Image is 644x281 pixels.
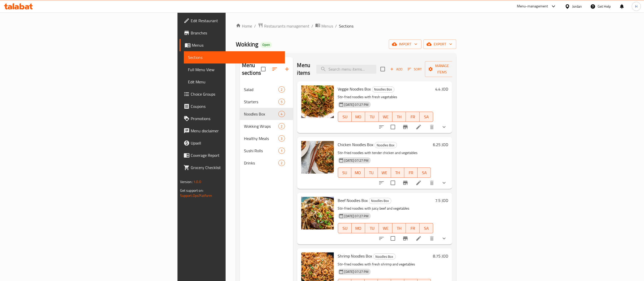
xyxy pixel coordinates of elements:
[180,149,285,161] a: Coverage Report
[338,94,433,100] p: Stir-fried noodles with fresh vegetables
[188,67,281,73] span: Full Menu View
[338,112,352,122] button: SU
[191,140,281,146] span: Upsell
[342,158,371,163] span: [DATE] 07:27 PM
[394,113,404,121] span: TH
[193,178,201,185] span: 1.0.0
[381,225,390,232] span: WE
[392,112,406,122] button: TH
[416,180,422,186] a: Edit menu item
[240,83,293,96] div: Salad2
[279,148,284,153] span: 1
[278,86,285,93] div: items
[278,111,285,117] div: items
[389,40,421,49] button: import
[433,141,448,148] h6: 6.25 JOD
[240,120,293,132] div: Wokking Wraps2
[340,225,350,232] span: SU
[338,197,368,204] span: Beef Noodles Box
[426,121,438,133] button: delete
[517,3,548,9] div: Menu-management
[340,169,349,176] span: SU
[389,66,403,72] span: Add
[180,100,285,112] a: Coupons
[240,96,293,108] div: Starters5
[244,111,278,117] div: Noodles Box
[278,160,285,166] div: items
[378,168,391,178] button: WE
[192,42,281,48] span: Menus
[279,161,284,165] span: 2
[338,85,371,93] span: Veggie Noodles Box
[406,112,419,122] button: FR
[342,269,371,274] span: [DATE] 07:27 PM
[316,65,376,74] input: search
[433,252,448,260] h6: 8.75 JOD
[377,64,388,74] span: Select section
[338,150,431,156] p: Stir-fried noodles with tender chicken and vegetables
[353,169,363,176] span: MO
[338,223,352,233] button: SU
[269,63,281,75] span: Sort sections
[297,61,310,77] h2: Menu items
[354,225,363,232] span: MO
[180,27,285,39] a: Branches
[315,23,333,29] a: Menus
[240,145,293,157] div: Sushi Rolls1
[426,177,438,189] button: delete
[180,137,285,149] a: Upsell
[191,128,281,134] span: Menu disclaimer
[375,177,388,189] button: sort-choices
[435,197,448,204] h6: 7.5 JOD
[426,232,438,245] button: delete
[279,136,284,141] span: 3
[392,223,406,233] button: TH
[351,168,365,178] button: MO
[416,124,422,130] a: Edit menu item
[321,23,333,29] span: Menus
[352,112,365,122] button: MO
[367,225,377,232] span: TU
[281,63,293,75] button: Add section
[184,63,285,76] a: Full Menu View
[338,141,374,148] span: Chicken Noodles Box
[244,160,278,166] div: Drinks
[404,168,418,178] button: FR
[191,103,281,109] span: Coupons
[375,121,388,133] button: sort-choices
[635,4,637,9] span: H
[180,187,203,194] span: Get support on:
[375,142,397,148] div: Noodles Box
[244,86,278,93] span: Salad
[393,41,417,47] span: import
[406,65,423,73] button: Sort
[438,121,450,133] button: show more
[381,113,390,121] span: WE
[388,233,398,244] span: Select to update
[240,157,293,169] div: Drinks2
[191,152,281,158] span: Coverage Report
[244,148,278,154] div: Sushi Rolls
[180,39,285,51] a: Menus
[420,169,429,176] span: SA
[339,23,353,29] span: Sections
[399,121,412,133] button: Branch-specific-item
[408,113,417,121] span: FR
[388,177,398,188] span: Select to update
[428,41,452,47] span: export
[342,102,371,107] span: [DATE] 07:27 PM
[438,177,450,189] button: show more
[191,116,281,122] span: Promotions
[441,235,447,241] svg: Show Choices
[435,85,448,93] h6: 4.4 JOD
[420,223,433,233] button: SA
[301,141,334,174] img: Chicken Noodles Box
[311,23,313,29] li: /
[244,123,278,129] span: Wokking Wraps
[180,161,285,174] a: Grocery Checklist
[301,85,334,118] img: Veggie Noodles Box
[393,169,402,176] span: TH
[244,135,278,142] span: Healthy Meals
